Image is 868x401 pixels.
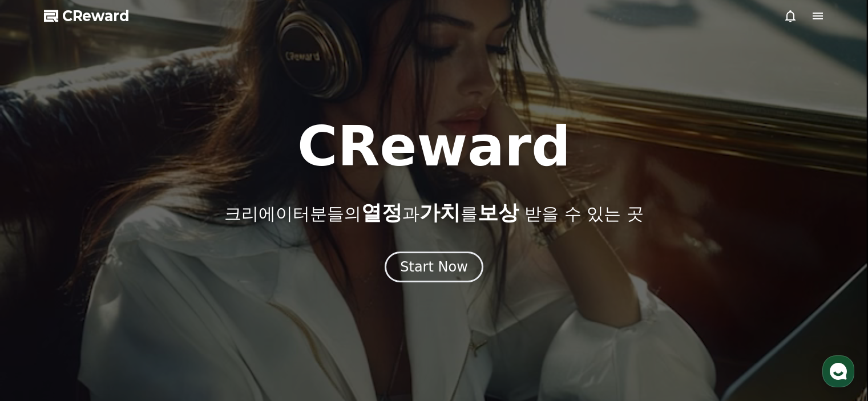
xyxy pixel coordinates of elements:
[385,263,483,274] a: Start Now
[419,201,461,224] span: 가치
[361,201,402,224] span: 열정
[385,252,483,282] button: Start Now
[62,7,130,25] span: CReward
[224,201,643,224] p: 크리에이터분들의 과 를 받을 수 있는 곳
[478,201,519,224] span: 보상
[297,119,571,174] h1: CReward
[400,258,468,276] div: Start Now
[44,7,130,25] a: CReward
